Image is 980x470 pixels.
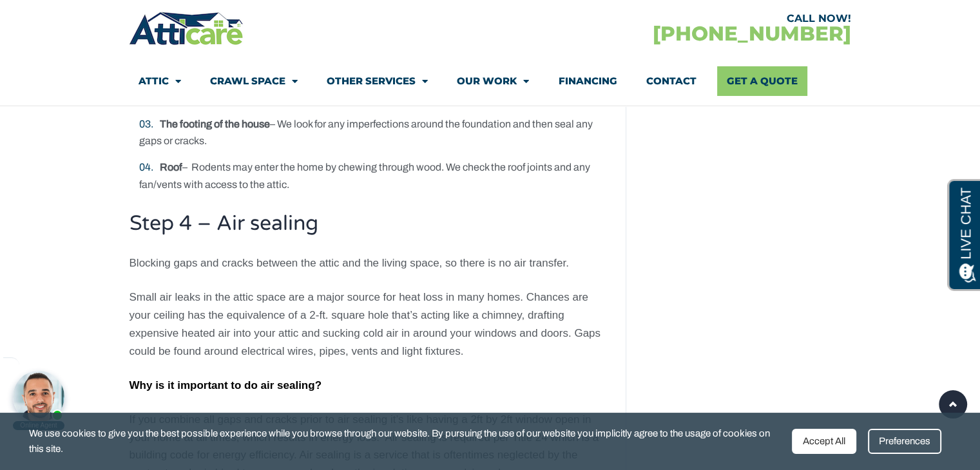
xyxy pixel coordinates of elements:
a: Crawl Space [210,66,298,96]
div: CALL NOW! [490,14,850,24]
span: Step 4 – Air sealing [130,211,318,236]
iframe: Chat Invitation [6,335,213,431]
a: Contact [646,66,696,96]
a: Get A Quote [717,66,807,96]
a: Other Services [327,66,428,96]
div: Accept All [792,429,856,454]
strong: The footing of the house [160,118,270,129]
span: We use cookies to give you the best possible experience while you browse through our website. By ... [29,426,782,457]
nav: Menu [139,66,841,96]
strong: Roof [160,162,182,173]
a: Financing [558,66,617,96]
span: Small air leaks in the attic space are a major source for heat loss in many homes. Chances are yo... [130,291,600,357]
span: – Rodents may enter the home by chewing through wood. We check the roof joints and any fan/vents ... [139,162,590,189]
span: Opens a chat window [32,10,104,26]
div: Preferences [868,429,941,454]
a: Attic [139,66,181,96]
a: Our Work [457,66,529,96]
span: – We look for any imperfections around the foundation and then seal any gaps or cracks. [139,118,593,146]
b: Why is it important to do air sealing? [130,379,322,391]
span: Blocking gaps and cracks between the attic and the living space, so there is no air transfer. [130,257,569,269]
